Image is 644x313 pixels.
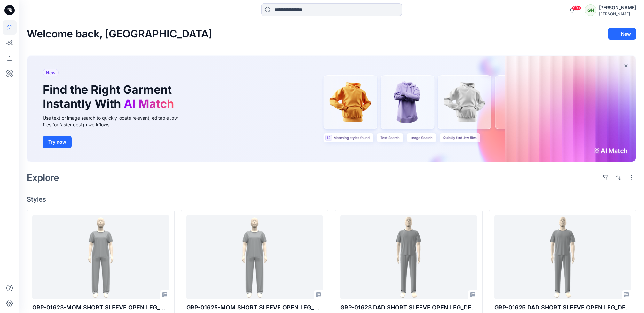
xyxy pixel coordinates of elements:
[340,215,477,299] a: GRP-01623 DAD SHORT SLEEVE OPEN LEG_DEVELOPMENT
[599,4,636,12] div: [PERSON_NAME]
[608,28,636,40] button: New
[27,196,636,203] h4: Styles
[599,12,636,16] div: [PERSON_NAME]
[32,303,169,312] p: GRP-01623-MOM SHORT SLEEVE OPEN LEG_DEV
[43,136,72,148] button: Try now
[572,5,581,11] span: 99+
[43,115,187,128] div: Use text or image search to quickly locate relevant, editable .bw files for faster design workflows.
[27,173,59,183] h2: Explore
[186,303,323,312] p: GRP-01625-MOM SHORT SLEEVE OPEN LEG_DEV
[494,303,631,312] p: GRP-01625 DAD SHORT SLEEVE OPEN LEG_DEVELOPMENT
[27,28,212,40] h2: Welcome back, [GEOGRAPHIC_DATA]
[46,69,56,76] span: New
[494,215,631,299] a: GRP-01625 DAD SHORT SLEEVE OPEN LEG_DEVELOPMENT
[124,97,174,111] span: AI Match
[340,303,477,312] p: GRP-01623 DAD SHORT SLEEVE OPEN LEG_DEVELOPMENT
[43,83,177,110] h1: Find the Right Garment Instantly With
[32,215,169,299] a: GRP-01623-MOM SHORT SLEEVE OPEN LEG_DEV
[186,215,323,299] a: GRP-01625-MOM SHORT SLEEVE OPEN LEG_DEV
[585,4,596,16] div: GH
